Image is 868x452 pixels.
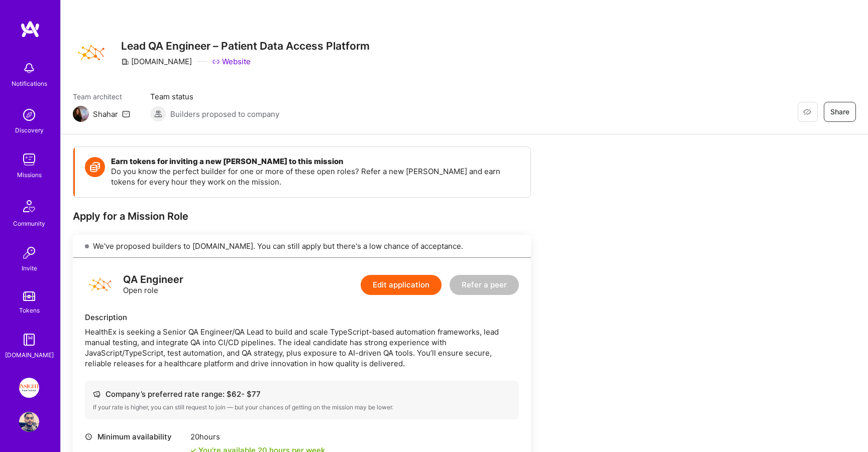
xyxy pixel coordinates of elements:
a: Insight Partners: Data & AI - Sourcing [17,378,42,398]
button: Edit application [361,275,442,295]
div: Minimum availability [85,431,185,442]
h4: Earn tokens for inviting a new [PERSON_NAME] to this mission [111,157,520,166]
div: [DOMAIN_NAME] [121,56,192,67]
img: Token icon [85,157,105,177]
h3: Lead QA Engineer – Patient Data Access Platform [121,40,370,52]
img: tokens [23,291,35,301]
div: If your rate is higher, you can still request to join — but your chances of getting on the missio... [93,403,511,411]
span: Team status [150,91,279,102]
div: Shahar [93,109,118,119]
i: icon Cash [93,390,100,398]
div: Discovery [15,125,44,135]
img: Invite [19,243,39,263]
div: Community [13,218,45,229]
div: HealthEx is seeking a Senior QA Engineer/QA Lead to build and scale TypeScript-based automation f... [85,327,519,369]
img: bell [19,58,39,78]
div: Notifications [12,78,47,89]
img: guide book [19,330,39,350]
div: Apply for a Mission Role [73,210,531,223]
i: icon EyeClosed [803,108,811,116]
a: User Avatar [17,412,42,432]
img: Community [17,194,41,218]
img: discovery [19,105,39,125]
div: QA Engineer [123,274,183,285]
div: 20 hours [190,431,325,442]
div: Open role [123,274,183,295]
span: Team architect [73,91,130,102]
div: Invite [22,263,37,273]
div: Missions [17,170,42,180]
img: Company Logo [73,35,109,71]
img: teamwork [19,149,39,170]
img: logo [85,270,115,300]
div: Tokens [19,305,40,316]
p: Do you know the perfect builder for one or more of these open roles? Refer a new [PERSON_NAME] an... [111,166,520,187]
img: Team Architect [73,106,89,122]
img: Builders proposed to company [150,106,166,122]
div: [DOMAIN_NAME] [5,350,54,360]
i: icon CompanyGray [121,58,129,66]
div: Company’s preferred rate range: $ 62 - $ 77 [93,389,511,399]
i: icon Clock [85,433,92,440]
span: Builders proposed to company [170,109,279,119]
i: icon Mail [122,110,130,118]
img: logo [20,20,40,38]
div: We've proposed builders to [DOMAIN_NAME]. You can still apply but there's a low chance of accepta... [73,235,531,258]
button: Share [824,102,856,122]
span: Share [830,107,849,117]
img: User Avatar [19,412,39,432]
img: Insight Partners: Data & AI - Sourcing [19,378,39,398]
button: Refer a peer [450,275,519,295]
a: Website [212,56,251,67]
div: Description [85,312,519,323]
